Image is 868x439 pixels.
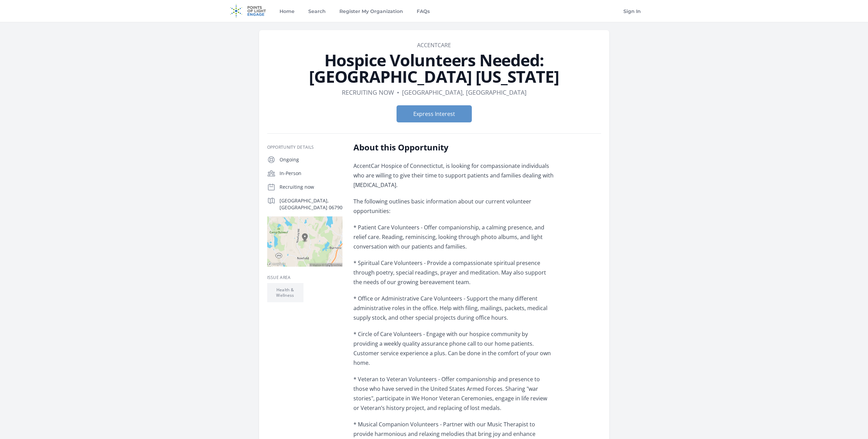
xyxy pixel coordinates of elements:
p: * Spiritual Care Volunteers - Provide a compassionate spiritual presence through poetry, special ... [353,258,554,287]
dd: Recruiting now [342,88,394,97]
p: Ongoing [280,156,342,163]
p: [GEOGRAPHIC_DATA], [GEOGRAPHIC_DATA] 06790 [280,197,342,211]
img: Map [267,216,342,267]
p: AccentCar Hospice of Connectictut, is looking for compassionate individuals who are willing to gi... [353,161,554,190]
h3: Issue area [267,275,342,280]
button: Express Interest [397,105,472,122]
p: * Circle of Care Volunteers - Engage with our hospice community by providing a weekly quality ass... [353,329,554,368]
h1: Hospice Volunteers Needed: [GEOGRAPHIC_DATA] [US_STATE] [267,52,601,85]
p: Recruiting now [280,184,342,190]
h2: About this Opportunity [353,142,554,153]
p: * Patient Care Volunteers - Offer companionship, a calming presence, and relief care. Reading, re... [353,223,554,251]
a: AccentCare [417,41,451,49]
h3: Opportunity Details [267,145,342,150]
div: • [397,88,399,97]
li: Health & Wellness [267,283,303,302]
p: The following outlines basic information about our current volunteer opportunities: [353,197,554,216]
p: * Veteran to Veteran Volunteers - Offer companionship and presence to those who have served in th... [353,374,554,413]
p: In-Person [280,170,342,177]
p: * Office or Administrative Care Volunteers - Support the many different administrative roles in t... [353,294,554,322]
dd: [GEOGRAPHIC_DATA], [GEOGRAPHIC_DATA] [402,88,527,97]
